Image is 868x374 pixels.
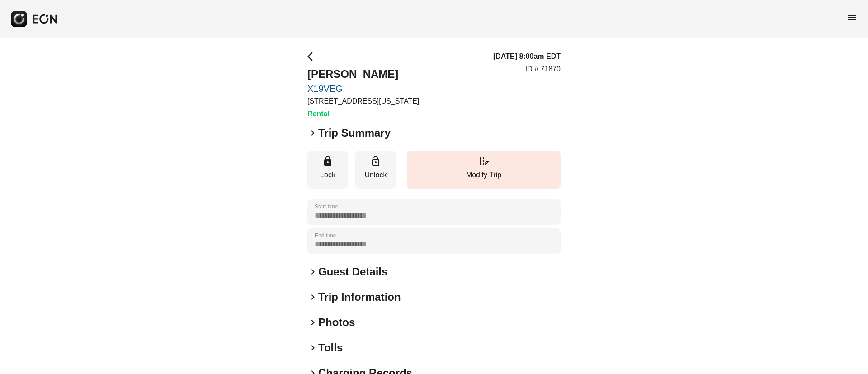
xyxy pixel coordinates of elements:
[307,317,318,328] span: keyboard_arrow_right
[318,290,401,304] h2: Trip Information
[307,128,318,138] span: keyboard_arrow_right
[846,12,857,23] span: menu
[360,170,392,180] p: Unlock
[318,341,343,355] h2: Tolls
[355,151,396,189] button: Unlock
[407,151,561,189] button: Modify Trip
[307,266,318,277] span: keyboard_arrow_right
[307,51,318,62] span: arrow_back_ios
[322,156,333,166] span: lock
[307,83,419,94] a: X19VEG
[307,109,419,119] h3: Rental
[307,342,318,353] span: keyboard_arrow_right
[411,170,556,180] p: Modify Trip
[307,96,419,107] p: [STREET_ADDRESS][US_STATE]
[318,126,391,140] h2: Trip Summary
[307,151,348,189] button: Lock
[312,170,344,180] p: Lock
[493,51,561,62] h3: [DATE] 8:00am EDT
[478,156,489,166] span: edit_road
[318,315,355,330] h2: Photos
[525,64,561,75] p: ID # 71870
[318,265,387,279] h2: Guest Details
[307,292,318,303] span: keyboard_arrow_right
[307,67,419,81] h2: [PERSON_NAME]
[370,156,381,166] span: lock_open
